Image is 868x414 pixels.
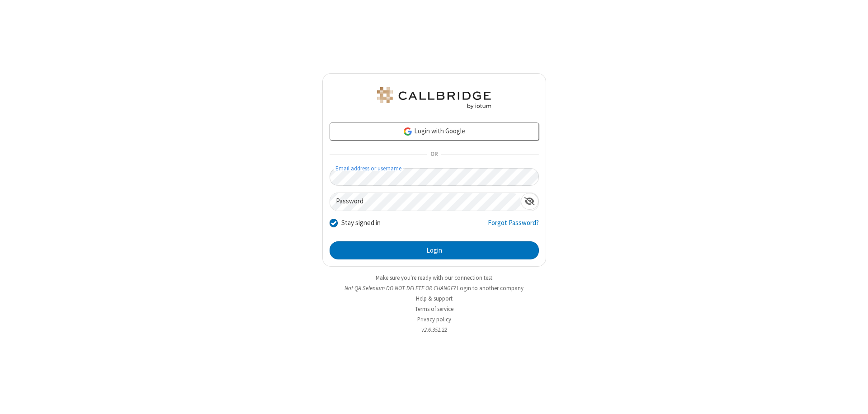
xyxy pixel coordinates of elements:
a: Terms of service [415,305,453,313]
span: OR [427,148,441,161]
img: google-icon.png [403,127,413,136]
button: Login [330,241,539,259]
a: Forgot Password? [488,218,539,235]
a: Make sure you're ready with our connection test [376,274,492,282]
a: Help & support [416,295,453,302]
button: Login to another company [457,284,524,292]
li: Not QA Selenium DO NOT DELETE OR CHANGE? [322,284,546,292]
label: Stay signed in [341,218,381,228]
a: Login with Google [330,122,539,141]
input: Email address or username [330,168,539,186]
a: Privacy policy [417,315,451,323]
input: Password [330,193,521,211]
img: QA Selenium DO NOT DELETE OR CHANGE [375,87,493,109]
div: Show password [521,193,538,210]
li: v2.6.351.22 [322,325,546,334]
